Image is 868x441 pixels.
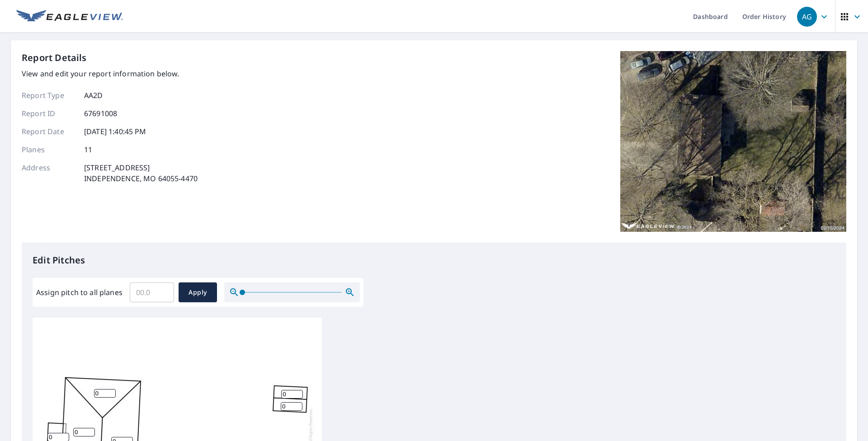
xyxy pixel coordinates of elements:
p: Edit Pitches [33,253,835,267]
p: AA2D [84,90,103,101]
p: Report ID [22,108,76,119]
p: [STREET_ADDRESS] INDEPENDENCE, MO 64055-4470 [84,162,198,184]
p: Report Type [22,90,76,101]
p: Report Details [22,51,87,65]
p: View and edit your report information below. [22,68,198,79]
img: Top image [620,51,846,232]
input: 00.0 [130,280,174,305]
p: 11 [84,144,92,155]
p: [DATE] 1:40:45 PM [84,126,146,137]
span: Apply [186,287,210,298]
p: Report Date [22,126,76,137]
p: Address [22,162,76,184]
p: Planes [22,144,76,155]
label: Assign pitch to all planes [36,287,123,298]
div: AG [797,7,817,27]
img: EV Logo [16,10,123,23]
p: 67691008 [84,108,117,119]
button: Apply [179,282,217,302]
